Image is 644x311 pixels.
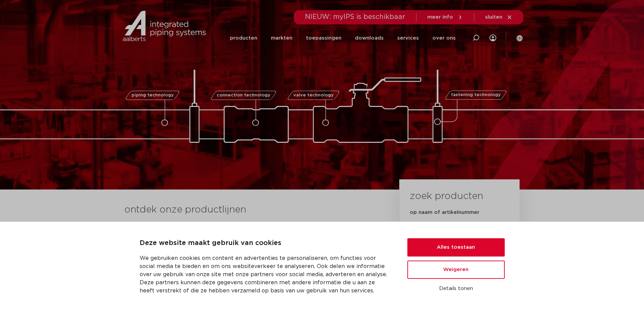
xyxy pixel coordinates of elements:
button: Details tonen [407,283,505,294]
a: downloads [355,24,384,52]
span: piping technology [132,93,174,97]
span: connection technology [216,93,270,97]
a: over ons [432,24,456,52]
p: Deze website maakt gebruik van cookies [140,238,391,249]
span: meer info [427,15,453,20]
button: Alles toestaan [407,238,505,257]
span: NIEUW: myIPS is beschikbaar [305,14,405,20]
button: Weigeren [407,261,505,279]
a: services [397,24,419,52]
label: op naam of artikelnummer [410,209,479,216]
a: sluiten [485,14,512,20]
a: producten [230,24,257,52]
a: toepassingen [306,24,341,52]
h3: zoek producten [410,190,483,203]
a: meer info [427,14,463,20]
h3: ontdek onze productlijnen [124,203,377,217]
nav: Menu [230,24,456,52]
a: markten [271,24,292,52]
span: valve technology [293,93,334,97]
div: my IPS [490,24,496,52]
span: sluiten [485,15,502,20]
span: fastening technology [451,93,501,97]
p: We gebruiken cookies om content en advertenties te personaliseren, om functies voor social media ... [140,254,391,295]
